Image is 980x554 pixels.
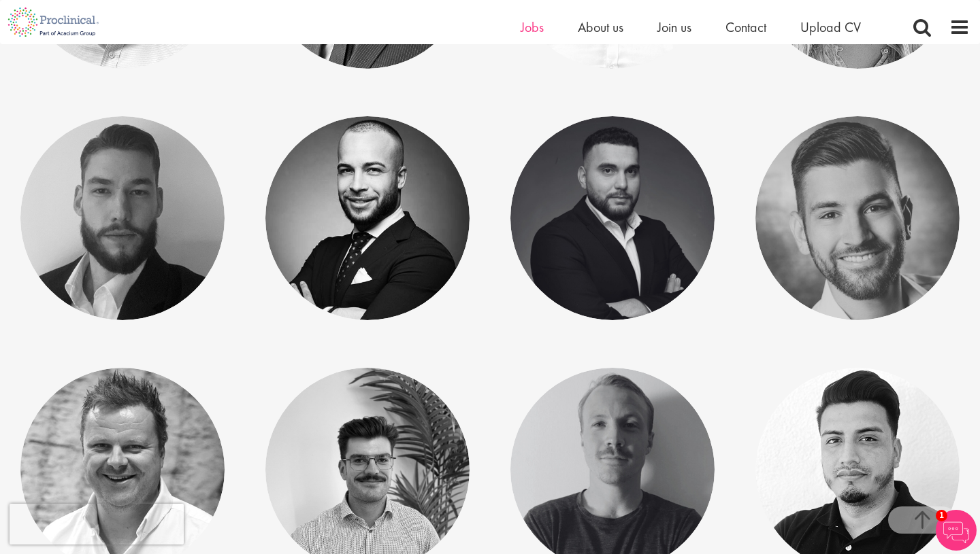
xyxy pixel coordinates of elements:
a: Jobs [521,18,544,36]
a: About us [578,18,623,36]
iframe: reCAPTCHA [10,504,184,544]
img: Chatbot [936,510,977,551]
a: Contact [725,18,766,36]
a: Join us [657,18,691,36]
span: 1 [936,510,947,521]
a: Upload CV [800,18,861,36]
